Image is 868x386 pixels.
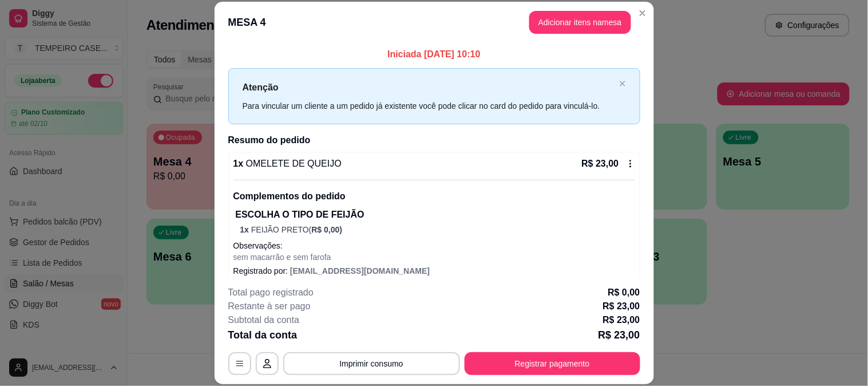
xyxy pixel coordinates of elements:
span: 1 x [240,225,251,234]
p: Subtotal da conta [228,313,300,327]
button: close [619,80,626,88]
p: Total da conta [228,327,298,343]
p: Registrado por: [233,265,635,277]
span: close [619,80,626,87]
button: Registrar pagamento [465,352,640,375]
p: R$ 0,00 [608,286,640,300]
button: Close [633,4,652,22]
span: [EMAIL_ADDRESS][DOMAIN_NAME] [290,266,430,275]
p: R$ 23,00 [603,300,640,313]
header: MESA 4 [215,2,654,43]
p: R$ 23,00 [582,157,619,171]
span: R$ 0,00 ) [312,225,343,234]
button: Imprimir consumo [283,352,460,375]
span: OMELETE DE QUEIJO [243,159,342,168]
p: FEIJÃO PRETO ( [240,224,635,235]
p: Total pago registrado [228,286,314,300]
p: Atenção [243,80,615,94]
p: ESCOLHA O TIPO DE FEIJÃO [236,208,635,222]
p: sem macarrão e sem farofa [233,251,635,263]
div: Para vincular um cliente a um pedido já existente você pode clicar no card do pedido para vinculá... [243,100,615,112]
p: Iniciada [DATE] 10:10 [228,48,640,61]
p: 1 x [233,157,342,171]
p: R$ 23,00 [598,327,640,343]
p: R$ 23,00 [603,313,640,327]
p: Complementos do pedido [233,190,635,203]
p: Restante à ser pago [228,300,311,313]
p: Observações: [233,240,635,251]
h2: Resumo do pedido [228,133,640,147]
button: Adicionar itens namesa [529,11,631,34]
